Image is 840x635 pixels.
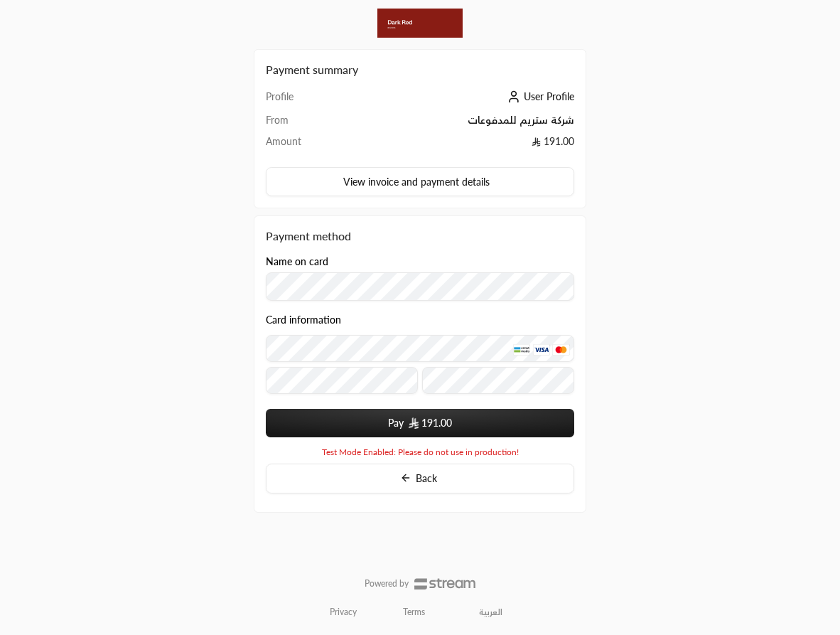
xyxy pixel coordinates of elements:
[266,314,341,326] legend: Card information
[330,607,357,618] a: Privacy
[403,607,425,618] a: Terms
[513,344,530,356] img: MADA
[365,578,409,589] p: Powered by
[266,256,574,301] div: Name on card
[266,167,574,197] button: View invoice and payment details
[266,228,574,245] div: Payment method
[552,344,569,356] img: MasterCard
[421,416,452,430] span: 191.00
[266,464,574,494] button: Back
[266,113,343,134] td: From
[266,134,343,156] td: Amount
[266,90,343,113] td: Profile
[266,335,574,362] input: Credit Card
[416,472,437,484] span: Back
[343,134,575,156] td: 191.00
[266,314,574,399] div: Card information
[377,9,463,38] img: Company Logo
[322,447,519,458] span: Test Mode Enabled: Please do not use in production!
[266,61,574,78] h2: Payment summary
[343,113,575,134] td: شركة ستريم للمدفوعات
[422,367,574,394] input: CVC
[524,90,574,102] span: User Profile
[409,417,419,429] img: SAR
[266,367,418,394] input: Expiry date
[533,344,550,356] img: Visa
[266,409,574,437] button: Pay SAR191.00
[471,601,510,624] a: العربية
[266,256,328,267] label: Name on card
[504,90,574,102] a: User Profile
